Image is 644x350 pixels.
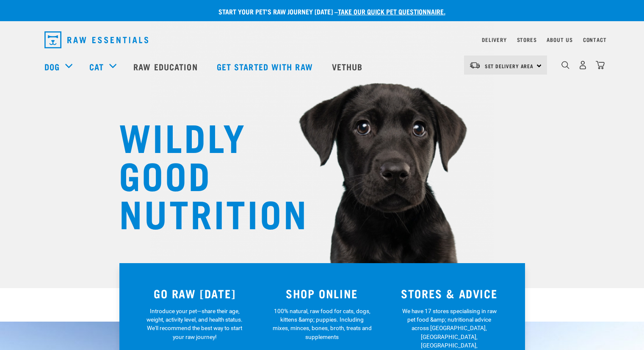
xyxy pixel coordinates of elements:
[561,61,569,69] img: home-icon-1@2x.png
[482,38,506,41] a: Delivery
[338,9,445,13] a: take our quick pet questionnaire.
[517,38,537,41] a: Stores
[272,307,372,342] p: 100% natural, raw food for cats, dogs, kittens &amp; puppies. Including mixes, minces, bones, bro...
[583,38,607,41] a: Contact
[38,28,607,52] nav: dropdown navigation
[125,50,208,83] a: Raw Education
[44,31,148,48] img: Raw Essentials Logo
[547,38,572,41] a: About Us
[89,60,104,73] a: Cat
[578,61,587,69] img: user.png
[145,307,244,342] p: Introduce your pet—share their age, weight, activity level, and health status. We'll recommend th...
[136,287,254,300] h3: GO RAW [DATE]
[391,287,508,300] h3: STORES & ADVICE
[469,61,481,69] img: van-moving.png
[44,60,60,73] a: Dog
[596,61,605,69] img: home-icon@2x.png
[263,287,381,300] h3: SHOP ONLINE
[208,50,323,83] a: Get started with Raw
[485,64,534,67] span: Set Delivery Area
[323,50,373,83] a: Vethub
[119,117,288,231] h1: WILDLY GOOD NUTRITION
